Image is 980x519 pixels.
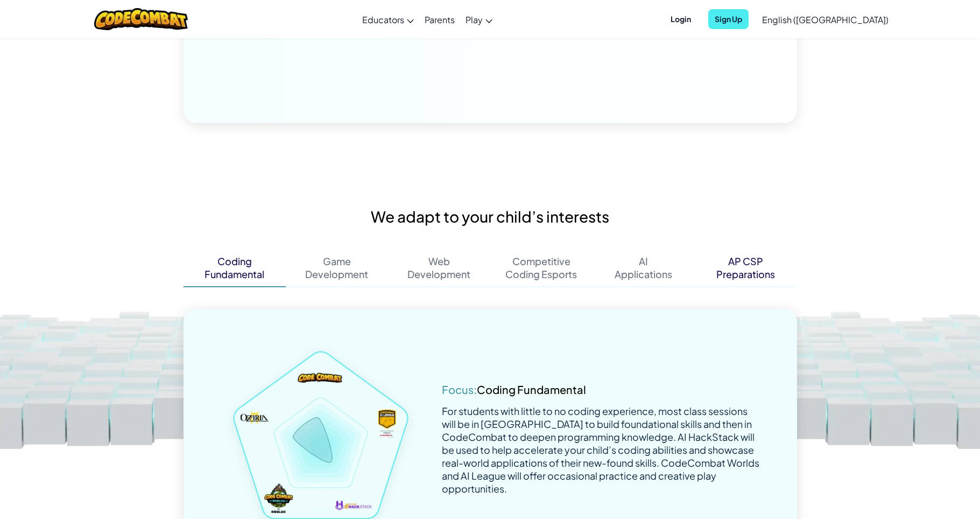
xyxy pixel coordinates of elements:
div: Development [407,268,470,281]
span: Educators [362,14,404,25]
div: Coding [217,255,252,268]
div: AP CSP [728,255,763,268]
span: Play [466,14,483,25]
div: Game [323,255,351,268]
button: AP CSPPreparations [695,250,797,287]
button: CodingFundamental [184,250,286,287]
div: Fundamental [205,268,264,281]
button: CompetitiveCoding Esports [490,250,593,287]
span: For students with little to no coding experience, most class sessions will be in [GEOGRAPHIC_DATA... [442,405,759,495]
h2: We adapt to your child’s interests [184,205,797,228]
span: English ([GEOGRAPHIC_DATA]) [762,14,889,25]
a: English ([GEOGRAPHIC_DATA]) [757,5,894,34]
div: Applications [615,268,672,281]
div: Competitive [512,255,570,268]
button: GameDevelopment [286,250,388,287]
span: Focus: [442,383,477,396]
button: WebDevelopment [388,250,490,287]
div: Preparations [716,268,775,281]
img: CodeCombat logo [94,8,188,30]
button: Sign Up [708,9,749,29]
p: Coding Fundamental [442,382,759,397]
div: AI [639,255,648,268]
div: Development [305,268,368,281]
button: Login [664,9,697,29]
a: Play [460,5,498,34]
button: AIApplications [593,250,695,287]
a: Parents [419,5,460,34]
div: Coding Esports [505,268,577,281]
a: Educators [357,5,419,34]
div: Web [428,255,450,268]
